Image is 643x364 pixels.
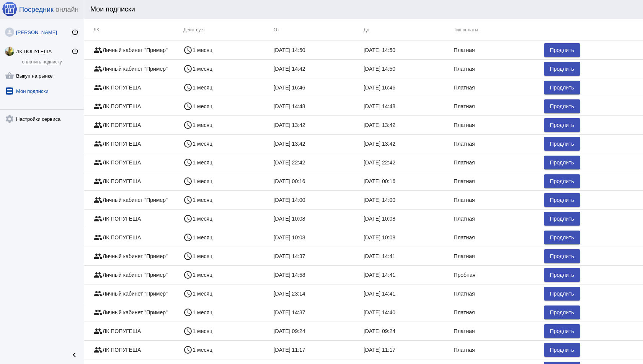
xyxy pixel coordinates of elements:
mat-icon: group [93,214,103,223]
mat-cell: 1 месяц [183,228,273,247]
mat-cell: 1 месяц [183,97,273,115]
mat-cell: Платная [454,135,543,153]
mat-header-cell: ЛК [84,19,183,41]
mat-cell: ЛК ПОПУГЕША [84,135,183,153]
span: Продлить [550,291,574,297]
mat-cell: 1 месяц [183,78,273,97]
mat-cell: [DATE] 16:46 [274,78,364,97]
mat-icon: group [93,345,103,354]
mat-header-cell: Действует [183,19,273,41]
mat-cell: [DATE] 14:41 [364,284,454,303]
mat-cell: Личный кабинет "Пример" [84,60,183,78]
span: Продлить [550,253,574,259]
mat-icon: settings [5,114,14,123]
mat-cell: Личный кабинет "Пример" [84,191,183,209]
mat-cell: 1 месяц [183,116,273,134]
a: Продлить [544,43,580,57]
span: Продлить [550,272,574,278]
mat-icon: group [93,158,103,167]
span: Продлить [550,328,574,334]
a: Продлить [544,249,580,263]
mat-cell: Платная [454,153,543,172]
mat-cell: 1 месяц [183,135,273,153]
mat-cell: [DATE] 10:08 [364,210,454,228]
mat-cell: Платная [454,60,543,78]
mat-header-cell: До [364,19,454,41]
mat-icon: schedule [183,158,193,167]
a: Продлить [544,305,580,319]
mat-icon: schedule [183,195,193,205]
mat-icon: schedule [183,289,193,298]
mat-cell: 1 месяц [183,41,273,59]
mat-cell: [DATE] 22:42 [364,153,454,172]
img: l5w5aIHioYc.jpg [5,28,14,37]
a: Продлить [544,156,580,169]
span: Продлить [550,159,574,166]
mat-cell: 1 месяц [183,247,273,265]
span: онлайн [55,6,78,14]
mat-icon: group [93,308,103,317]
mat-icon: group [93,83,103,92]
mat-cell: Платная [454,172,543,190]
mat-cell: 1 месяц [183,303,273,322]
mat-icon: schedule [183,177,193,186]
mat-cell: 1 месяц [183,60,273,78]
mat-cell: Платная [454,303,543,322]
mat-cell: [DATE] 14:48 [274,97,364,115]
mat-cell: [DATE] 11:17 [274,341,364,359]
mat-cell: Платная [454,97,543,115]
div: ЛК ПОПУГЕША [16,49,71,54]
mat-icon: schedule [183,252,193,261]
mat-cell: Личный кабинет "Пример" [84,41,183,59]
mat-icon: schedule [183,83,193,92]
span: Продлить [550,197,574,203]
mat-cell: [DATE] 13:42 [364,135,454,153]
mat-icon: group [93,327,103,336]
mat-cell: [DATE] 13:42 [274,135,364,153]
mat-cell: 1 месяц [183,191,273,209]
mat-cell: [DATE] 14:50 [364,41,454,59]
mat-cell: [DATE] 14:42 [274,60,364,78]
mat-cell: 1 месяц [183,284,273,303]
mat-icon: group [93,270,103,279]
mat-cell: Платная [454,247,543,265]
mat-icon: schedule [183,345,193,354]
mat-cell: [DATE] 10:08 [364,228,454,247]
span: Продлить [550,216,574,222]
mat-cell: [DATE] 13:42 [364,116,454,134]
mat-cell: [DATE] 16:46 [364,78,454,97]
mat-icon: group [93,64,103,73]
mat-cell: 1 месяц [183,266,273,284]
div: Мои подписки [90,5,629,13]
a: Продлить [544,287,580,301]
mat-cell: [DATE] 14:41 [364,266,454,284]
a: Продлить [544,99,580,113]
a: Продлить [544,343,580,357]
span: Продлить [550,178,574,184]
mat-icon: group [93,177,103,186]
a: Продлить [544,231,580,244]
a: Продлить [544,81,580,94]
mat-icon: chevron_left [70,350,79,359]
mat-icon: group [93,289,103,298]
span: Продлить [550,122,574,128]
mat-cell: [DATE] 13:42 [274,116,364,134]
mat-cell: Личный кабинет "Пример" [84,266,183,284]
mat-cell: [DATE] 11:17 [364,341,454,359]
mat-cell: Личный кабинет "Пример" [84,303,183,322]
mat-cell: ЛК ПОПУГЕША [84,322,183,340]
mat-cell: Платная [454,210,543,228]
mat-icon: group [93,120,103,130]
mat-cell: 1 месяц [183,153,273,172]
mat-icon: group [93,102,103,111]
mat-icon: schedule [183,120,193,130]
mat-cell: ЛК ПОПУГЕША [84,210,183,228]
mat-cell: Платная [454,116,543,134]
mat-cell: [DATE] 10:08 [274,210,364,228]
mat-cell: 1 месяц [183,210,273,228]
mat-cell: [DATE] 09:24 [274,322,364,340]
img: bzkKtayoEMICqayP5K9-3H4xvvVlXJQIP-YVxVuaaWzHplmayPk5G6RKUEcxINVtN_6saUiQ7wkBCgsKkovIocb3.jpg [5,47,14,56]
mat-cell: 1 месяц [183,322,273,340]
a: Продлить [544,62,580,76]
mat-cell: [DATE] 14:48 [364,97,454,115]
